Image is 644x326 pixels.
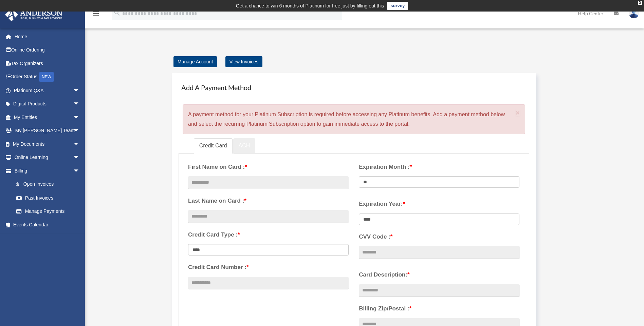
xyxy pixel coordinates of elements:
[73,124,87,138] span: arrow_drop_down
[20,180,23,189] span: $
[225,56,262,67] a: View Invoices
[188,162,349,172] label: First Name on Card :
[194,138,233,154] a: Credit Card
[188,196,349,206] label: Last Name on Card :
[73,137,87,151] span: arrow_drop_down
[236,2,384,10] div: Get a chance to win 6 months of Platinum for free just by filling out this
[359,199,519,209] label: Expiration Year:
[5,151,90,164] a: Online Learningarrow_drop_down
[516,109,520,116] button: Close
[5,164,90,178] a: Billingarrow_drop_down
[629,8,639,18] img: User Pic
[10,205,87,218] a: Manage Payments
[5,137,90,151] a: My Documentsarrow_drop_down
[5,70,90,84] a: Order StatusNEW
[5,110,90,124] a: My Entitiesarrow_drop_down
[10,178,90,191] a: $Open Invoices
[39,72,54,82] div: NEW
[188,230,349,240] label: Credit Card Type :
[233,138,256,154] a: ACH
[92,9,100,18] i: menu
[92,12,100,18] a: menu
[359,304,519,314] label: Billing Zip/Postal :
[359,270,519,280] label: Card Description:
[516,109,520,117] span: ×
[5,30,90,43] a: Home
[3,8,65,21] img: Anderson Advisors Platinum Portal
[5,43,90,57] a: Online Ordering
[73,164,87,178] span: arrow_drop_down
[113,9,121,17] i: search
[387,2,408,10] a: survey
[5,218,90,231] a: Events Calendar
[73,110,87,124] span: arrow_drop_down
[5,97,90,111] a: Digital Productsarrow_drop_down
[359,162,519,172] label: Expiration Month :
[5,124,90,138] a: My [PERSON_NAME] Teamarrow_drop_down
[359,232,519,242] label: CVV Code :
[10,191,90,205] a: Past Invoices
[188,262,349,272] label: Credit Card Number :
[638,1,642,5] div: close
[5,57,90,70] a: Tax Organizers
[5,84,90,97] a: Platinum Q&Aarrow_drop_down
[73,97,87,111] span: arrow_drop_down
[173,56,217,67] a: Manage Account
[73,84,87,98] span: arrow_drop_down
[73,151,87,165] span: arrow_drop_down
[183,104,525,134] div: A payment method for your Platinum Subscription is required before accessing any Platinum benefit...
[179,80,529,95] h4: Add A Payment Method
